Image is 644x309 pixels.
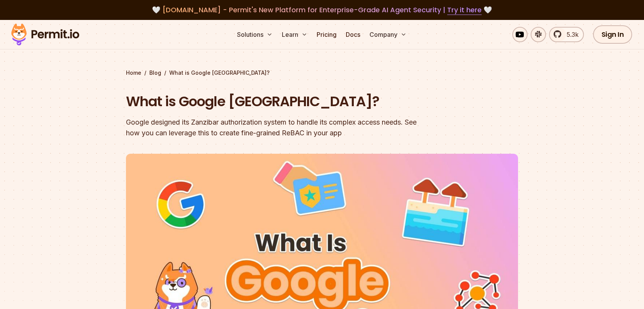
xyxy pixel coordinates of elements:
button: Solutions [234,27,276,42]
h1: What is Google [GEOGRAPHIC_DATA]? [126,92,420,111]
img: Permit logo [8,21,83,48]
a: Docs [343,27,363,42]
span: 5.3k [562,30,579,39]
button: Learn [279,27,311,42]
a: Blog [149,69,161,77]
a: Pricing [314,27,340,42]
div: / / [126,69,518,77]
div: 🤍 🤍 [18,5,626,15]
button: Company [366,27,410,42]
span: [DOMAIN_NAME] - Permit's New Platform for Enterprise-Grade AI Agent Security | [162,5,482,15]
a: Try it here [447,5,482,15]
a: 5.3k [549,27,584,42]
div: Google designed its Zanzibar authorization system to handle its complex access needs. See how you... [126,117,420,138]
a: Sign In [593,25,633,44]
a: Home [126,69,141,77]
